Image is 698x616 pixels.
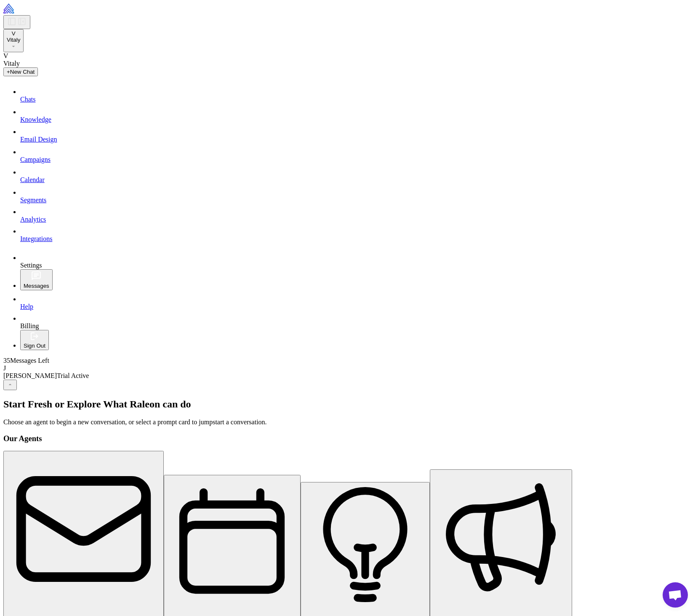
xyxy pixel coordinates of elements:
[20,176,45,183] span: Calendar
[20,322,39,329] span: Billing
[20,156,51,163] span: Campaigns
[7,69,10,75] span: +
[3,372,57,379] span: [PERSON_NAME]
[20,136,57,143] span: Email Design
[3,60,20,67] span: Vitaly
[24,343,45,349] span: Sign Out
[20,330,49,350] button: Sign Out
[663,582,688,608] div: Open chat
[3,29,24,52] button: VVitaly
[20,96,35,103] span: Chats
[7,37,20,43] span: Vitaly
[3,8,65,15] a: Raleon Logo
[3,3,65,13] img: Raleon Logo
[57,372,89,379] span: Trial Active
[20,262,42,269] span: Settings
[20,196,46,204] span: Segments
[20,269,53,290] button: Messages
[20,235,52,242] span: Integrations
[20,116,51,123] span: Knowledge
[3,67,38,76] button: +New Chat
[24,283,49,289] span: Messages
[20,303,33,310] span: Help
[7,30,20,37] div: V
[20,216,46,223] span: Analytics
[3,357,10,364] span: 35
[10,357,49,364] span: Messages Left
[10,69,35,75] span: New Chat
